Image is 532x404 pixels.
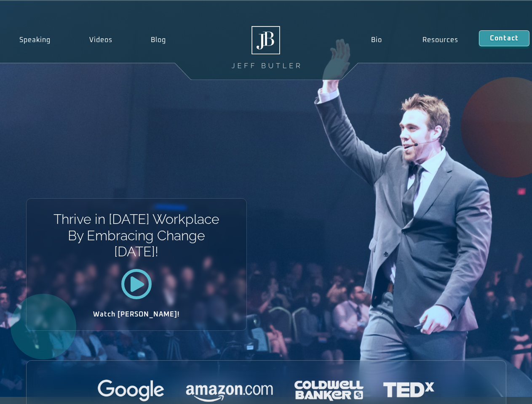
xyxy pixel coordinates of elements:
a: Videos [70,30,132,50]
span: Contact [490,35,519,42]
a: Bio [350,30,402,50]
a: Contact [479,30,529,46]
nav: Menu [350,30,479,50]
h1: Thrive in [DATE] Workplace By Embracing Change [DATE]! [53,211,220,260]
a: Blog [131,30,185,50]
h2: Watch [PERSON_NAME]! [56,311,217,318]
a: Resources [402,30,479,50]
